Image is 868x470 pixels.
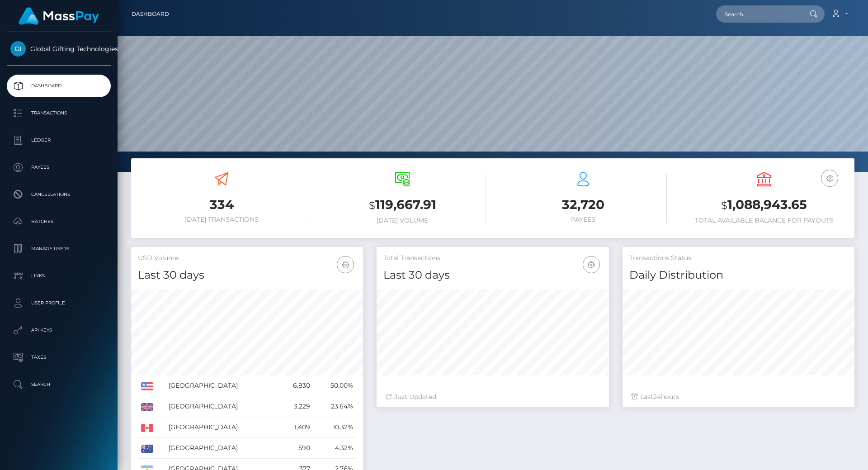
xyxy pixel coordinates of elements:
[680,217,848,224] h6: Total Available Balance for Payouts
[680,196,848,214] h3: 1,088,943.65
[132,5,169,24] a: Dashboard
[10,269,107,283] p: Links
[278,438,313,459] td: 590
[10,242,107,256] p: Manage Users
[7,102,111,124] a: Transactions
[278,375,313,396] td: 6,830
[278,417,313,438] td: 1,409
[7,45,111,53] span: Global Gifting Technologies Inc
[138,254,356,263] h5: USD Volume
[721,199,727,212] small: $
[383,267,602,283] h4: Last 30 days
[19,7,99,25] img: MassPay Logo
[138,267,356,283] h4: Last 30 days
[165,396,278,417] td: [GEOGRAPHIC_DATA]
[7,183,111,206] a: Cancellations
[500,196,667,214] h3: 32,720
[10,41,26,57] img: Global Gifting Technologies Inc
[165,375,278,396] td: [GEOGRAPHIC_DATA]
[7,75,111,97] a: Dashboard
[7,237,111,260] a: Manage Users
[629,254,848,263] h5: Transactions Status
[10,351,107,364] p: Taxes
[7,346,111,369] a: Taxes
[383,254,602,263] h5: Total Transactions
[10,215,107,228] p: Batches
[7,292,111,314] a: User Profile
[313,438,357,459] td: 4.32%
[138,196,305,214] h3: 334
[7,210,111,233] a: Batches
[138,216,305,223] h6: [DATE] Transactions
[386,392,599,402] div: Just Updated
[10,378,107,391] p: Search
[653,393,661,401] span: 24
[10,133,107,147] p: Ledger
[10,106,107,120] p: Transactions
[141,424,153,432] img: CA.png
[7,156,111,179] a: Payees
[7,129,111,152] a: Ledger
[716,5,801,23] input: Search...
[278,396,313,417] td: 3,229
[141,403,153,411] img: GB.png
[10,79,107,93] p: Dashboard
[7,319,111,342] a: API Keys
[7,265,111,287] a: Links
[500,216,667,223] h6: Payees
[10,188,107,201] p: Cancellations
[319,217,486,224] h6: [DATE] Volume
[313,417,357,438] td: 10.32%
[141,382,153,390] img: US.png
[10,323,107,337] p: API Keys
[313,375,357,396] td: 50.00%
[141,445,153,453] img: AU.png
[313,396,357,417] td: 23.64%
[10,161,107,174] p: Payees
[7,373,111,396] a: Search
[629,267,848,283] h4: Daily Distribution
[369,199,375,212] small: $
[319,196,486,214] h3: 119,667.91
[632,392,845,402] div: Last hours
[165,417,278,438] td: [GEOGRAPHIC_DATA]
[165,438,278,459] td: [GEOGRAPHIC_DATA]
[10,296,107,310] p: User Profile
